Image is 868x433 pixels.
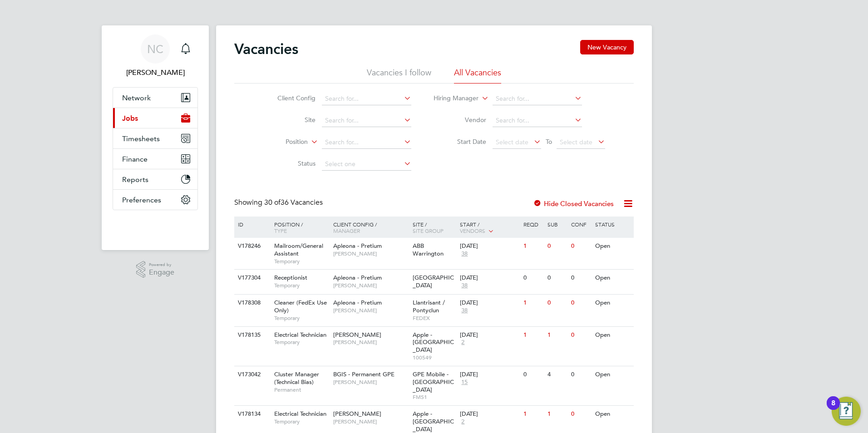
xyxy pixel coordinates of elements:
[264,198,281,207] span: 30 of
[460,379,469,386] span: 15
[460,250,469,258] span: 38
[113,190,197,210] button: Preferences
[593,238,632,255] div: Open
[569,295,592,311] div: 0
[274,282,329,289] span: Temporary
[460,282,469,290] span: 38
[274,274,307,281] span: Receptionist
[113,169,197,189] button: Reports
[413,370,454,394] span: GPE Mobile - [GEOGRAPHIC_DATA]
[147,43,163,55] span: NC
[496,138,528,146] span: Select date
[113,219,198,234] img: fastbook-logo-retina.png
[274,331,326,339] span: Electrical Technician
[413,274,454,289] span: [GEOGRAPHIC_DATA]
[122,114,138,123] span: Jobs
[545,216,569,232] div: Sub
[322,158,411,171] input: Select one
[413,331,454,354] span: Apple - [GEOGRAPHIC_DATA]
[113,34,198,78] a: NC[PERSON_NAME]
[569,270,592,286] div: 0
[236,295,267,311] div: V178308
[333,331,381,339] span: [PERSON_NAME]
[560,138,592,146] span: Select date
[264,198,323,207] span: 36 Vacancies
[333,418,408,425] span: [PERSON_NAME]
[521,238,545,255] div: 1
[331,216,410,238] div: Client Config /
[263,116,316,124] label: Site
[543,136,555,148] span: To
[122,196,161,204] span: Preferences
[545,327,569,344] div: 1
[413,242,444,257] span: ABB Warrington
[274,370,319,386] span: Cluster Manager (Technical Bias)
[460,418,466,426] span: 2
[333,242,382,250] span: Apleona - Pretium
[521,327,545,344] div: 1
[122,175,148,184] span: Reports
[274,242,323,257] span: Mailroom/General Assistant
[113,219,198,234] a: Go to home page
[460,410,519,418] div: [DATE]
[434,138,486,146] label: Start Date
[426,94,478,103] label: Hiring Manager
[274,386,329,394] span: Permanent
[333,307,408,314] span: [PERSON_NAME]
[113,149,197,169] button: Finance
[593,366,632,383] div: Open
[236,366,267,383] div: V173042
[593,406,632,423] div: Open
[113,67,198,78] span: Naomi Conn
[569,216,592,232] div: Conf
[569,238,592,255] div: 0
[569,327,592,344] div: 0
[593,216,632,232] div: Status
[460,299,519,307] div: [DATE]
[322,93,411,105] input: Search for...
[256,138,308,147] label: Position
[593,270,632,286] div: Open
[569,406,592,423] div: 0
[493,93,582,105] input: Search for...
[136,261,175,278] a: Powered byEngage
[322,136,411,149] input: Search for...
[263,94,316,102] label: Client Config
[460,242,519,250] div: [DATE]
[533,199,614,208] label: Hide Closed Vacancies
[234,198,325,207] div: Showing
[593,295,632,311] div: Open
[545,270,569,286] div: 0
[333,410,381,418] span: [PERSON_NAME]
[333,227,360,234] span: Manager
[434,116,486,124] label: Vendor
[322,114,411,127] input: Search for...
[460,227,485,234] span: Vendors
[413,315,456,322] span: FEDEX
[521,295,545,311] div: 1
[122,134,160,143] span: Timesheets
[149,269,174,276] span: Engage
[410,216,458,238] div: Site /
[274,227,287,234] span: Type
[113,108,197,128] button: Jobs
[274,315,329,322] span: Temporary
[149,261,174,269] span: Powered by
[236,216,267,232] div: ID
[122,93,151,102] span: Network
[460,339,466,346] span: 2
[333,250,408,257] span: [PERSON_NAME]
[236,270,267,286] div: V177304
[832,397,861,426] button: Open Resource Center, 8 new notifications
[263,159,316,167] label: Status
[113,88,197,108] button: Network
[460,331,519,339] div: [DATE]
[460,274,519,282] div: [DATE]
[274,299,327,314] span: Cleaner (FedEx Use Only)
[454,67,501,84] li: All Vacancies
[593,327,632,344] div: Open
[333,299,382,306] span: Apleona - Pretium
[413,354,456,361] span: 100549
[113,128,197,148] button: Timesheets
[460,371,519,379] div: [DATE]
